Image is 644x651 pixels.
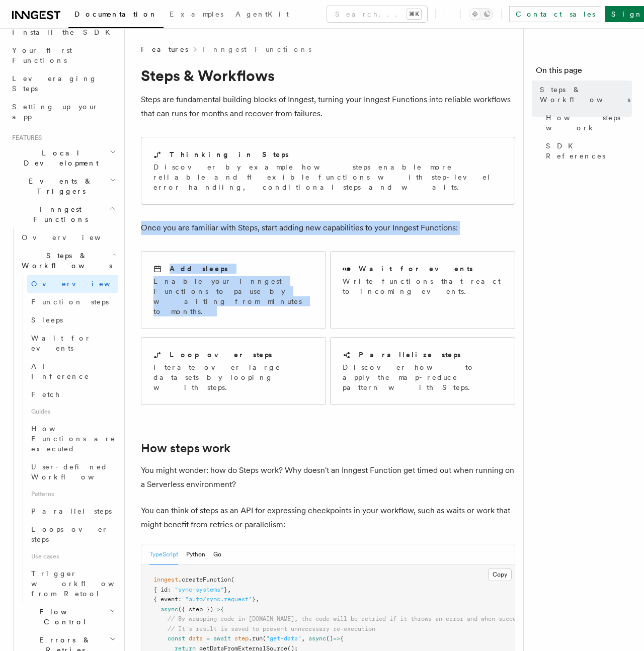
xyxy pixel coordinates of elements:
[31,390,60,398] span: Fetch
[12,46,72,64] span: Your first Functions
[141,504,515,532] p: You can think of steps as an API for expressing checkpoints in your workflow, such as waits or wo...
[12,103,99,121] span: Setting up your app
[27,502,118,520] a: Parallel steps
[27,486,118,502] span: Patterns
[229,3,295,27] a: AgentKit
[488,568,512,581] button: Copy
[149,544,178,565] button: TypeScript
[8,204,109,224] span: Inngest Functions
[141,44,188,54] span: Features
[27,548,118,564] span: Use cases
[160,606,178,613] span: async
[168,615,541,622] span: // By wrapping code in [DOMAIN_NAME], the code will be retried if it throws an error and when suc...
[141,251,326,329] a: Add sleepsEnable your Inngest Functions to pause by waiting from minutes to months.
[153,162,503,192] p: Discover by example how steps enable more reliable and flexible functions with step-level error h...
[31,507,112,515] span: Parallel steps
[31,298,109,306] span: Function steps
[164,3,229,27] a: Examples
[330,337,515,405] a: Parallelize stepsDiscover how to apply the map-reduce pattern with Steps.
[8,134,42,142] span: Features
[141,221,515,235] p: Once you are familiar with Steps, start adding new capabilities to your Inngest Functions:
[235,10,289,18] span: AgentKit
[170,149,289,159] h2: Thinking in Steps
[327,6,427,22] button: Search...⌘K
[31,569,142,598] span: Trigger workflows from Retool
[31,362,90,380] span: AI Inference
[27,357,118,385] a: AI Inference
[31,334,91,352] span: Wait for events
[31,280,135,288] span: Overview
[8,98,118,126] a: Setting up your app
[546,141,632,161] span: SDK References
[27,520,118,548] a: Loops over steps
[153,586,168,593] span: { id
[18,603,118,631] button: Flow Control
[213,544,221,565] button: Go
[18,228,118,247] a: Overview
[141,441,230,455] a: How steps work
[153,276,313,316] p: Enable your Inngest Functions to pause by waiting from minutes to months.
[213,635,231,642] span: await
[301,635,305,642] span: ,
[8,172,118,200] button: Events & Triggers
[27,293,118,311] a: Function steps
[74,10,157,18] span: Documentation
[168,635,185,642] span: const
[185,596,252,603] span: "auto/sync.request"
[407,9,421,19] kbd: ⌘K
[12,28,116,36] span: Install the SDK
[326,635,333,642] span: ()
[27,329,118,357] a: Wait for events
[542,137,632,165] a: SDK References
[220,606,224,613] span: {
[340,635,344,642] span: {
[213,606,220,613] span: =>
[170,10,223,18] span: Examples
[178,576,231,583] span: .createFunction
[186,544,205,565] button: Python
[27,385,118,403] a: Fetch
[31,525,108,543] span: Loops over steps
[536,80,632,109] a: Steps & Workflows
[153,576,178,583] span: inngest
[546,113,632,133] span: How steps work
[27,420,118,458] a: How Functions are executed
[27,458,118,486] a: User-defined Workflows
[141,137,515,205] a: Thinking in StepsDiscover by example how steps enable more reliable and flexible functions with s...
[18,247,118,275] button: Steps & Workflows
[8,69,118,98] a: Leveraging Steps
[330,251,515,329] a: Wait for eventsWrite functions that react to incoming events.
[227,586,231,593] span: ,
[170,264,228,274] h2: Add sleeps
[178,596,182,603] span: :
[234,635,249,642] span: step
[27,275,118,293] a: Overview
[168,625,375,632] span: // It's result is saved to prevent unnecessary re-execution
[8,200,118,228] button: Inngest Functions
[359,350,461,360] h2: Parallelize steps
[170,350,272,360] h2: Loop over steps
[359,264,473,274] h2: Wait for events
[141,93,515,121] p: Steps are fundamental building blocks of Inngest, turning your Inngest Functions into reliable wo...
[343,362,503,392] p: Discover how to apply the map-reduce pattern with Steps.
[27,403,118,420] span: Guides
[8,144,118,172] button: Local Development
[27,311,118,329] a: Sleeps
[27,564,118,603] a: Trigger workflows from Retool
[224,586,227,593] span: }
[308,635,326,642] span: async
[8,23,118,41] a: Install the SDK
[8,176,110,196] span: Events & Triggers
[206,635,210,642] span: =
[31,316,63,324] span: Sleeps
[18,251,112,271] span: Steps & Workflows
[263,635,266,642] span: (
[68,3,164,28] a: Documentation
[189,635,203,642] span: data
[542,109,632,137] a: How steps work
[256,596,259,603] span: ,
[536,64,632,80] h4: On this page
[178,606,213,613] span: ({ step })
[22,233,125,241] span: Overview
[202,44,311,54] a: Inngest Functions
